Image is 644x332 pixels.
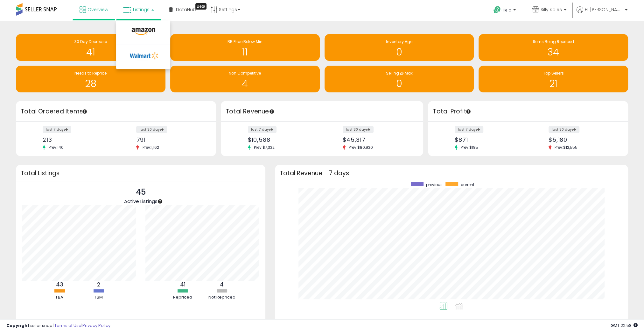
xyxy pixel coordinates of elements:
h1: 4 [173,78,317,89]
span: Help [503,7,511,13]
span: Prev: 140 [45,145,67,150]
span: previous [426,182,442,187]
span: Hi [PERSON_NAME] [585,6,623,13]
label: last 7 days [455,126,483,133]
span: current [460,182,474,187]
a: Items Being Repriced 34 [479,34,628,61]
div: Tooltip anchor [82,109,87,114]
h3: Total Revenue - 7 days [280,171,623,176]
label: last 30 days [549,126,579,133]
a: Inventory Age 0 [325,34,474,61]
h1: 21 [482,78,625,89]
div: Not Repriced [203,294,241,300]
label: last 7 days [248,126,276,133]
a: Non Competitive 4 [170,66,320,92]
span: DataHub [176,6,196,13]
div: seller snap | | [6,323,110,329]
div: Tooltip anchor [195,3,206,10]
span: BB Price Below Min [227,39,262,44]
h1: 41 [19,47,162,57]
b: 2 [97,281,100,288]
span: Overview [87,6,108,13]
span: 2025-10-14 22:58 GMT [611,322,638,328]
h1: 0 [328,78,471,89]
div: Repriced [164,294,202,300]
label: last 30 days [136,126,167,133]
h3: Total Revenue [226,107,418,116]
div: 213 [43,136,111,143]
a: Hi [PERSON_NAME] [577,6,627,21]
p: 45 [124,186,157,198]
span: Items Being Repriced [533,39,574,44]
h1: 0 [328,47,471,57]
h1: 11 [173,47,317,57]
h1: 34 [482,47,625,57]
span: Prev: $7,322 [251,145,278,150]
span: Listings [133,6,150,13]
a: Selling @ Max 0 [325,66,474,92]
h3: Total Listings [21,171,261,176]
span: Prev: 1,162 [139,145,162,150]
b: 43 [56,281,63,288]
label: last 30 days [343,126,374,133]
span: Prev: $12,555 [551,145,581,150]
a: Privacy Policy [82,322,110,328]
h3: Total Profit [433,107,623,116]
div: $45,317 [343,136,412,143]
a: Terms of Use [54,322,81,328]
span: Selling @ Max [386,70,412,76]
div: $5,180 [549,136,617,143]
span: Inventory Age [386,39,412,44]
a: Help [488,1,522,21]
a: Top Sellers 21 [479,66,628,92]
span: Non Competitive [229,70,261,76]
div: Tooltip anchor [269,109,275,114]
b: 41 [180,281,185,288]
a: Needs to Reprice 28 [16,66,165,92]
i: Get Help [493,6,501,14]
div: FBM [80,294,118,300]
span: Prev: $185 [458,145,481,150]
span: 30 Day Decrease [74,39,107,44]
span: Top Sellers [543,70,564,76]
div: Tooltip anchor [465,109,471,114]
strong: Copyright [6,322,30,328]
span: Silly sales [541,6,562,13]
div: 791 [136,136,205,143]
div: $10,588 [248,136,317,143]
b: 4 [220,281,224,288]
div: $871 [455,136,523,143]
h3: Total Ordered Items [21,107,211,116]
label: last 7 days [43,126,71,133]
span: Prev: $80,920 [346,145,376,150]
a: BB Price Below Min 11 [170,34,320,61]
div: Tooltip anchor [157,198,163,204]
span: Needs to Reprice [74,70,107,76]
a: 30 Day Decrease 41 [16,34,165,61]
h1: 28 [19,78,162,89]
span: Active Listings [124,198,157,205]
div: FBA [40,294,79,300]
